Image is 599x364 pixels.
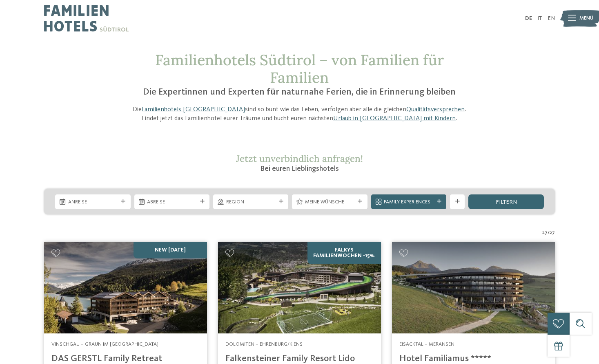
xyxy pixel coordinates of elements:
[392,242,555,333] img: Familienhotels gesucht? Hier findet ihr die besten!
[333,115,456,122] a: Urlaub in [GEOGRAPHIC_DATA] mit Kindern
[305,199,354,206] span: Meine Wünsche
[406,106,465,113] a: Qualitätsversprechen
[225,342,303,347] span: Dolomiten – Ehrenburg/Kiens
[236,152,363,164] span: Jetzt unverbindlich anfragen!
[51,342,158,347] span: Vinschgau – Graun im [GEOGRAPHIC_DATA]
[548,15,555,21] a: EN
[44,242,207,333] img: Familienhotels gesucht? Hier findet ihr die besten!
[525,15,532,21] a: DE
[260,165,339,172] span: Bei euren Lieblingshotels
[537,15,542,21] a: IT
[125,105,474,124] p: Die sind so bunt wie das Leben, verfolgen aber alle die gleichen . Findet jetzt das Familienhotel...
[143,88,456,97] span: Die Expertinnen und Experten für naturnahe Ferien, die in Erinnerung bleiben
[142,106,245,113] a: Familienhotels [GEOGRAPHIC_DATA]
[399,342,454,347] span: Eisacktal – Meransen
[496,199,517,205] span: filtern
[147,199,196,206] span: Abreise
[384,199,433,206] span: Family Experiences
[548,229,550,236] span: /
[218,242,381,333] img: Familienhotels gesucht? Hier findet ihr die besten!
[550,229,555,236] span: 27
[579,15,593,22] span: Menü
[542,229,548,236] span: 27
[155,51,444,87] span: Familienhotels Südtirol – von Familien für Familien
[68,199,118,206] span: Anreise
[226,199,276,206] span: Region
